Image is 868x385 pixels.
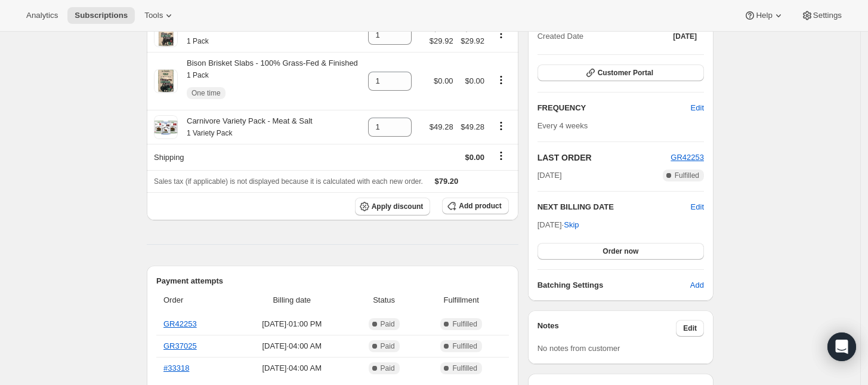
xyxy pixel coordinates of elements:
span: $0.00 [465,153,484,162]
span: [DATE] · [538,220,579,229]
button: Edit [676,320,704,337]
span: Tools [144,11,163,20]
th: Order [156,287,233,313]
span: [DATE] [538,170,562,181]
span: [DATE] [673,32,697,41]
div: Open Intercom Messenger [827,332,856,361]
button: Add [683,276,711,295]
h3: Notes [538,320,677,337]
small: 1 Variety Pack [187,129,232,137]
span: [DATE] · 04:00 AM [237,362,347,374]
img: product img [154,115,178,139]
h2: Payment attempts [156,275,509,287]
button: Apply discount [355,198,431,215]
span: Sales tax (if applicable) is not displayed because it is calculated with each new order. [154,177,423,186]
span: Edit [683,324,697,333]
button: GR42253 [671,152,704,164]
span: Status [354,294,414,306]
span: Subscriptions [75,11,128,20]
span: Paid [381,341,395,351]
a: GR42253 [671,153,704,162]
span: $29.92 [430,35,453,47]
span: Created Date [538,30,583,42]
span: Help [756,11,772,20]
button: Customer Portal [538,64,704,81]
div: Beef Brisket Slabs - 100% Grass-Fed & Finished [178,23,354,47]
span: [DATE] · 01:00 PM [237,318,347,330]
span: $0.00 [434,76,453,85]
a: GR42253 [163,319,197,328]
span: Edit [691,102,704,114]
span: Customer Portal [598,68,653,78]
h6: Batching Settings [538,279,690,291]
span: $49.28 [430,122,453,131]
button: Order now [538,243,704,260]
span: Paid [381,319,395,329]
span: $0.00 [465,76,484,85]
button: Tools [137,7,182,24]
span: No notes from customer [538,344,620,353]
button: Product actions [492,119,511,133]
th: Shipping [147,144,364,170]
span: $29.92 [461,35,484,47]
img: product img [154,69,178,93]
span: Fulfilled [452,364,477,373]
h2: NEXT BILLING DATE [538,201,691,213]
button: Help [737,7,791,24]
div: Bison Brisket Slabs - 100% Grass-Fed & Finished [178,57,358,105]
a: GR37025 [163,341,197,350]
span: Settings [813,11,842,20]
button: Edit [684,98,711,118]
button: Shipping actions [492,149,511,162]
span: Add product [459,201,501,211]
span: $49.28 [461,122,484,131]
button: [DATE] [666,28,704,45]
span: Fulfilled [452,341,477,351]
span: Fulfilled [452,319,477,329]
a: #33318 [163,364,189,372]
small: 1 Pack [187,37,209,45]
button: Skip [557,215,586,235]
h2: FREQUENCY [538,102,691,114]
span: Paid [381,364,395,373]
button: Edit [691,201,704,213]
span: Analytics [26,11,58,20]
span: Skip [564,219,579,231]
span: $79.20 [435,177,459,186]
button: Product actions [492,73,511,87]
button: Analytics [19,7,65,24]
span: Every 4 weeks [538,121,588,130]
span: Fulfillment [421,294,502,306]
span: Fulfilled [675,171,699,180]
span: One time [191,88,221,98]
button: Settings [794,7,849,24]
button: Product actions [492,27,511,41]
span: Order now [603,247,638,256]
div: Carnivore Variety Pack - Meat & Salt [178,115,313,139]
button: Add product [442,198,508,214]
span: Apply discount [372,202,424,211]
h2: LAST ORDER [538,152,671,164]
span: [DATE] · 04:00 AM [237,340,347,352]
span: Billing date [237,294,347,306]
button: Subscriptions [67,7,135,24]
small: 1 Pack [187,71,209,79]
span: Add [690,279,704,291]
